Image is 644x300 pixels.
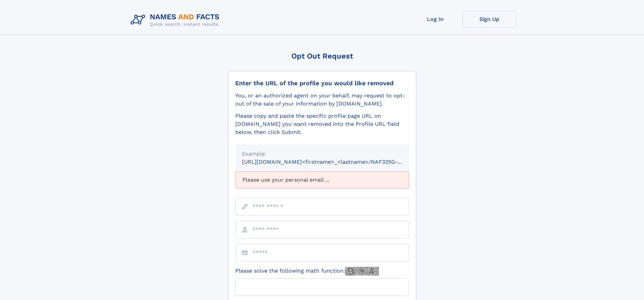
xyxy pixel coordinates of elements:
div: Example: [242,150,402,158]
div: Please copy and paste the specific profile page URL on [DOMAIN_NAME] you want removed into the Pr... [235,112,409,136]
div: Enter the URL of the profile you would like removed [235,79,409,87]
div: Please use your personal email ... [235,171,409,188]
a: Log In [408,11,462,27]
div: You, or an authorized agent on your behalf, may request to opt-out of the sale of your informatio... [235,92,409,108]
a: Sign Up [462,11,517,27]
small: [URL][DOMAIN_NAME]<firstname>_<lastname>/NAF325G-xxxxxxxx [242,159,422,165]
div: Opt Out Request [228,52,416,60]
label: Please solve the following math function: [235,267,379,276]
img: Logo Names and Facts [128,11,225,29]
